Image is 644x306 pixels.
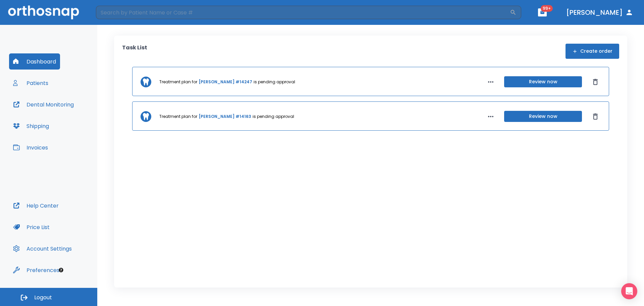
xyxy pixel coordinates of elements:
button: Dental Monitoring [9,96,78,113]
button: Dashboard [9,53,60,70]
button: Account Settings [9,241,76,257]
input: Search by Patient Name or Case # [96,6,510,19]
button: Preferences [9,262,63,278]
p: Task List [122,44,147,59]
button: Price List [9,219,54,235]
img: Orthosnap [8,5,79,19]
button: Dismiss [590,77,601,87]
button: Shipping [9,118,53,134]
button: [PERSON_NAME] [563,6,636,18]
button: Patients [9,75,52,91]
span: 99+ [541,5,553,12]
button: Help Center [9,198,63,214]
a: [PERSON_NAME] #14247 [199,79,252,85]
p: Treatment plan for [159,114,197,120]
span: Logout [34,294,52,301]
button: Review now [504,111,582,122]
p: Treatment plan for [159,79,197,85]
button: Invoices [9,139,52,156]
div: Open Intercom Messenger [621,283,637,299]
p: is pending approval [253,114,294,120]
div: Tooltip anchor [58,267,64,273]
a: [PERSON_NAME] #14163 [199,114,251,120]
button: Create order [566,44,619,59]
p: is pending approval [254,79,295,85]
button: Dismiss [590,111,601,122]
button: Review now [504,76,582,87]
